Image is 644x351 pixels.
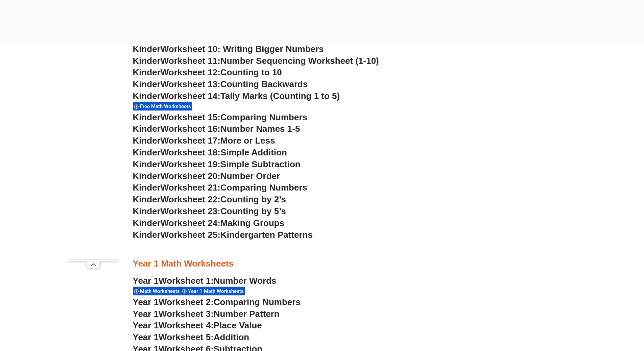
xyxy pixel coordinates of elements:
[133,309,280,319] a: Year 1Worksheet 3:Number Pattern
[161,79,220,89] span: Worksheet 13:
[133,56,161,66] span: Kinder
[161,230,220,240] span: Worksheet 25:
[133,320,262,330] a: Year 1Worksheet 4:Place Value
[220,171,280,181] span: Number Order
[161,44,324,54] span: Worksheet 10: Writing Bigger Numbers
[161,135,220,146] span: Worksheet 17:
[214,320,262,330] span: Place Value
[161,171,220,181] span: Worksheet 20:
[531,275,644,351] iframe: Chat Widget
[214,309,280,319] span: Number Pattern
[133,206,161,216] span: Kinder
[140,103,193,109] span: Free Math Worksheets
[220,124,300,134] span: Number Names 1-5
[220,112,307,122] span: Comparing Numbers
[133,194,161,204] span: Kinder
[220,230,313,240] span: Kindergarten Patterns
[133,112,161,122] span: Kinder
[133,67,161,77] span: Kinder
[161,124,220,134] span: Worksheet 16:
[181,286,245,296] div: Year 1 Math Worksheets
[133,124,161,134] span: Kinder
[220,56,379,66] span: Number Sequencing Worksheet (1-10)
[133,276,277,286] a: Year 1Worksheet 1:Number Words
[133,159,161,169] span: Kinder
[220,206,286,216] span: Counting by 5’s
[161,56,220,66] span: Worksheet 11:
[220,218,284,228] span: Making Groups
[159,276,214,286] span: Worksheet 1:
[161,182,220,193] span: Worksheet 21:
[220,91,340,101] span: Tally Marks (Counting 1 to 5)
[159,297,214,307] span: Worksheet 2:
[68,57,119,260] iframe: Advertisement
[133,135,161,146] span: Kinder
[214,276,277,286] span: Number Words
[220,182,307,193] span: Comparing Numbers
[133,44,324,54] a: KinderWorksheet 10: Writing Bigger Numbers
[133,79,161,89] span: Kinder
[161,91,220,101] span: Worksheet 14:
[220,194,286,204] span: Counting by 2’s
[140,288,182,294] span: Math Worksheets
[161,112,220,122] span: Worksheet 15:
[133,258,511,270] h3: Year 1 Math Worksheets
[133,147,161,157] span: Kinder
[161,147,220,157] span: Worksheet 18:
[133,218,161,228] span: Kinder
[214,297,301,307] span: Comparing Numbers
[133,297,301,307] a: Year 1Worksheet 2:Comparing Numbers
[161,67,220,77] span: Worksheet 12:
[159,309,214,319] span: Worksheet 3:
[133,230,161,240] span: Kinder
[133,182,161,193] span: Kinder
[161,159,220,169] span: Worksheet 19:
[159,332,214,342] span: Worksheet 5:
[220,135,275,146] span: More or Less
[133,44,161,54] span: Kinder
[220,67,282,77] span: Counting to 10
[214,332,249,342] span: Addition
[220,79,308,89] span: Counting Backwards
[188,288,246,294] span: Year 1 Math Worksheets
[220,147,287,157] span: Simple Addition
[161,194,220,204] span: Worksheet 22:
[161,206,220,216] span: Worksheet 23:
[220,159,301,169] span: Simple Subtraction
[133,332,249,342] a: Year 1Worksheet 5:Addition
[159,320,214,330] span: Worksheet 4:
[133,102,192,111] div: Free Math Worksheets
[133,91,161,101] span: Kinder
[161,218,220,228] span: Worksheet 24:
[133,171,161,181] span: Kinder
[133,286,181,296] div: Math Worksheets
